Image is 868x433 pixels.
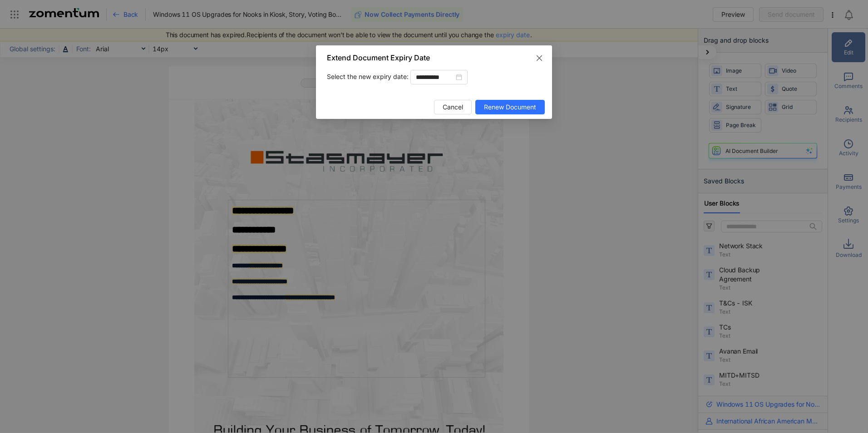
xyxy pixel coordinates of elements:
[475,100,545,114] button: Renew Document
[527,45,552,71] button: Close
[443,102,463,112] span: Cancel
[484,102,536,112] span: Renew Document
[316,70,552,95] div: Select the new expiry date:
[327,53,541,63] div: Extend Document Expiry Date
[536,54,543,62] span: close
[434,100,472,114] button: Cancel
